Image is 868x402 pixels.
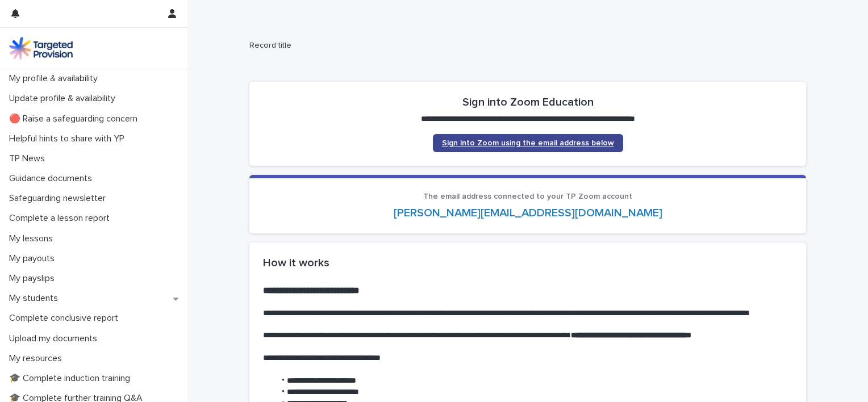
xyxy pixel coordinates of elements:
p: My payouts [5,253,64,264]
p: 🔴 Raise a safeguarding concern [5,114,147,124]
span: The email address connected to your TP Zoom account [423,192,632,200]
h2: How it works [263,256,792,270]
p: My lessons [5,233,62,244]
p: My students [5,293,67,304]
p: 🎓 Complete induction training [5,373,139,384]
p: Update profile & availability [5,93,124,104]
span: Sign into Zoom using the email address below [442,139,614,147]
p: My resources [5,353,71,364]
h2: Record title [249,41,802,51]
p: My profile & availability [5,73,107,84]
p: Complete a lesson report [5,213,119,224]
a: Sign into Zoom using the email address below [433,134,623,152]
p: Safeguarding newsletter [5,193,115,204]
h2: Sign into Zoom Education [462,95,594,109]
p: TP News [5,153,54,164]
img: M5nRWzHhSzIhMunXDL62 [9,37,73,60]
a: [PERSON_NAME][EMAIL_ADDRESS][DOMAIN_NAME] [394,207,662,219]
p: Upload my documents [5,333,106,344]
p: Helpful hints to share with YP [5,133,133,144]
p: Guidance documents [5,173,101,184]
p: Complete conclusive report [5,313,127,324]
p: My payslips [5,273,64,284]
